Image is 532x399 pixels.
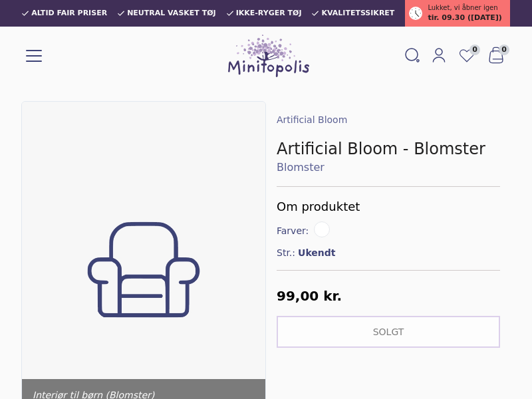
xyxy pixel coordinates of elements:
a: Mit Minitopolis login [426,45,452,67]
span: Solgt [373,327,404,337]
a: Artificial Bloom [277,114,347,125]
span: Altid fair priser [31,9,107,17]
button: 0 [481,43,511,68]
span: 99,00 kr. [277,288,342,304]
h5: Om produktet [277,198,500,216]
span: tir. 09.30 ([DATE]) [428,13,501,24]
span: Str.: [277,246,295,259]
span: Farver: [277,224,311,237]
span: 0 [469,45,480,55]
a: 0 [452,43,481,68]
span: Neutral vasket tøj [127,9,216,17]
span: Ikke-ryger tøj [236,9,302,17]
span: Lukket, vi åbner igen [428,3,497,13]
button: Solgt [277,316,500,348]
a: Blomster [277,160,500,176]
img: Minitopolis logo [228,35,309,77]
span: Ukendt [298,246,335,259]
span: 0 [499,45,509,55]
span: Kvalitetssikret [321,9,394,17]
h1: Artificial Bloom - Blomster [277,138,500,160]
